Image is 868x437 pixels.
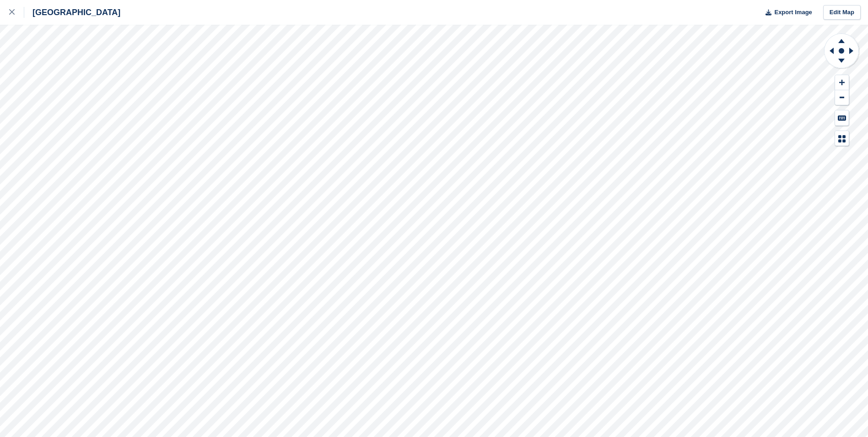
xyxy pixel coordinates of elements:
button: Map Legend [835,131,849,146]
button: Export Image [760,5,812,20]
a: Edit Map [823,5,861,20]
span: Export Image [774,8,812,17]
div: [GEOGRAPHIC_DATA] [24,7,120,18]
button: Zoom Out [835,90,849,105]
button: Zoom In [835,75,849,90]
button: Keyboard Shortcuts [835,110,849,126]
